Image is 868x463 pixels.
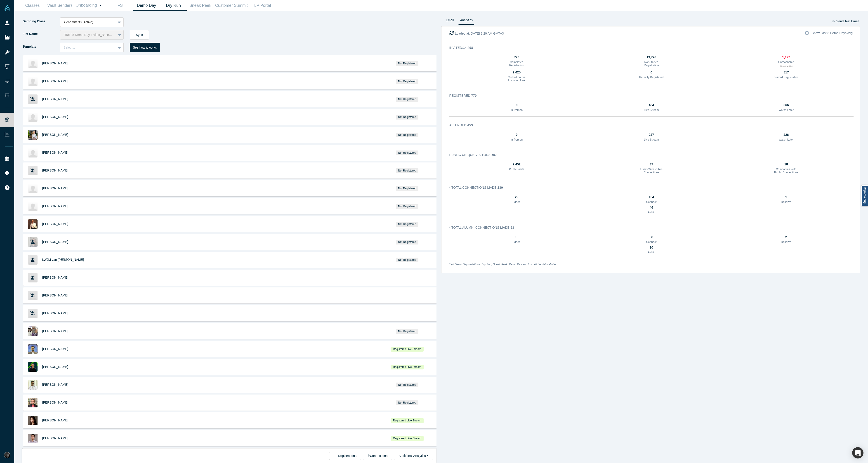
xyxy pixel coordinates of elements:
a: [PERSON_NAME] [42,436,68,440]
a: Classes [19,0,46,11]
span: [PERSON_NAME] [42,115,68,119]
img: Joe Jordan's Profile Image [28,327,38,336]
span: Not Registered [396,186,419,191]
h3: Public Visits [504,168,529,171]
span: [PERSON_NAME] [42,383,68,386]
strong: 93 [510,226,514,229]
div: 46 [639,205,664,210]
span: Not Registered [396,133,419,137]
a: Dry Run [160,0,187,11]
a: [PERSON_NAME] [42,186,68,190]
a: [PERSON_NAME] [42,401,68,404]
span: [PERSON_NAME] [42,311,68,315]
strong: 453 [467,123,473,127]
label: Demoing Class [22,17,60,25]
a: [PERSON_NAME] [42,418,68,422]
div: 2,625 [504,70,529,75]
h3: Live Stream [639,138,664,141]
div: 2 [774,235,799,240]
a: LP Portal [249,0,276,11]
img: Nikolas Samios's Profile Image [28,398,38,407]
div: 0 [504,103,529,108]
span: Registered Live Stream [391,418,424,423]
h3: Meet [504,240,529,244]
span: Registered Live Stream [391,436,424,441]
h3: Invited : [449,45,847,50]
h3: Registered : [449,93,847,98]
strong: 770 [471,94,477,97]
h3: Reserve [774,240,799,244]
button: Sync [130,30,149,40]
h3: Unreachable [774,61,799,64]
span: [PERSON_NAME] [42,204,68,208]
span: Not Registered [396,240,419,244]
div: 7,452 [504,162,529,167]
img: Kevin Smith's Profile Image [28,148,38,157]
a: [PERSON_NAME] [42,365,68,369]
img: Jonathon Perrelli's Profile Image [28,112,38,122]
span: LWJM van [PERSON_NAME] [42,258,84,261]
img: Sergio Monsalve's Profile Image [28,362,38,372]
div: 154 [639,195,664,200]
span: [PERSON_NAME] [42,276,68,279]
img: Ofer SHOSHAN's Profile Image [28,380,38,390]
a: Customer Summit [214,0,249,11]
a: Onboarding [74,0,106,11]
img: David Carnoy's Profile Image [28,77,38,86]
img: Rami Chousein's Account [4,452,10,458]
h3: * Total Alumni Connections Made : [449,225,847,230]
a: [PERSON_NAME] [42,133,68,136]
h3: Public Unique Visitors : [449,153,847,157]
div: 29 [504,195,529,200]
span: Not Registered [396,329,419,334]
a: IFS [106,0,133,11]
a: [PERSON_NAME] [42,294,68,297]
a: [PERSON_NAME] [42,61,68,65]
h3: Partially Registered [639,76,664,79]
div: 18 [774,162,799,167]
a: Sneak Peek [187,0,214,11]
div: 404 [639,103,664,108]
a: [PERSON_NAME] [42,222,68,226]
h3: Attended : [449,123,847,128]
h3: In-Person [504,138,529,141]
a: [PERSON_NAME] [42,169,68,172]
a: Email [444,17,455,25]
span: Not Registered [396,168,419,173]
span: [PERSON_NAME] [42,97,68,101]
span: Not Registered [396,150,419,155]
button: Connections [363,452,392,460]
h3: Users With Public Connections [639,168,664,174]
h3: Reserve [774,200,799,204]
span: Not Registered [396,383,419,387]
h3: Not Started Registration [639,61,664,67]
img: Rene Do's Profile Image [28,416,38,425]
strong: 230 [498,186,503,189]
a: Demo Day [133,0,160,11]
a: [PERSON_NAME] [42,329,68,333]
a: Vault Senders [46,0,74,11]
h3: Connect [639,240,664,244]
a: [PERSON_NAME] [42,151,68,154]
span: Not Registered [396,258,419,262]
div: Loaded at: [DATE] 8:20 AM GMT+3 [449,31,504,36]
div: 817 [774,70,799,75]
label: List Name [22,30,60,38]
span: Not Registered [396,97,419,102]
div: 227 [639,132,664,137]
button: See how it works [130,43,160,52]
div: 226 [774,132,799,137]
a: [PERSON_NAME] [42,347,68,351]
img: Philipp Hasler's Profile Image [28,184,38,193]
img: Alchemist Vault Logo [4,5,10,11]
div: 20 [639,245,664,250]
div: 13 [504,235,529,240]
h3: Companies With Public Connections [774,168,799,174]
